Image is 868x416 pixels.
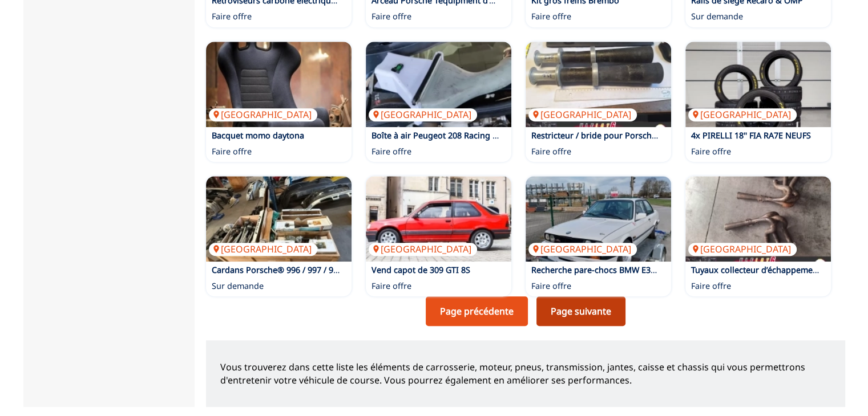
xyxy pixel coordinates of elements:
[526,176,671,262] a: Recherche pare-chocs BMW E30 phase 2 idem[GEOGRAPHIC_DATA]
[366,176,511,262] a: Vend capot de 309 GTI 8S[GEOGRAPHIC_DATA]
[366,176,511,262] img: Vend capot de 309 GTI 8S
[212,280,264,292] p: Sur demande
[691,130,811,141] a: 4x PIRELLI 18'' FIA RA7E NEUFS
[369,108,477,121] p: [GEOGRAPHIC_DATA]
[531,146,571,157] p: Faire offre
[209,108,317,121] p: [GEOGRAPHIC_DATA]
[526,42,671,127] img: Restricteur / bride pour Porsche 996 RSR
[220,361,831,386] p: Vous trouverez dans cette liste les éléments de carrosserie, moteur, pneus, transmission, jantes,...
[526,176,671,262] img: Recherche pare-chocs BMW E30 phase 2 idem
[212,11,252,22] p: Faire offre
[212,146,252,157] p: Faire offre
[206,42,352,127] img: Bacquet momo daytona
[526,42,671,127] a: Restricteur / bride pour Porsche 996 RSR[GEOGRAPHIC_DATA]
[366,42,511,127] img: Boîte à air Peugeot 208 Racing Cup
[372,146,411,157] p: Faire offre
[685,42,831,127] img: 4x PIRELLI 18'' FIA RA7E NEUFS
[366,42,511,127] a: Boîte à air Peugeot 208 Racing Cup[GEOGRAPHIC_DATA]
[531,130,689,141] a: Restricteur / bride pour Porsche 996 RSR
[372,130,508,141] a: Boîte à air Peugeot 208 Racing Cup
[691,280,731,292] p: Faire offre
[685,176,831,262] img: Tuyaux collecteur d’échappement Porsche 996 GT3 R / RS / RSR & Carrera Cup
[528,108,637,121] p: [GEOGRAPHIC_DATA]
[372,264,470,275] a: Vend capot de 309 GTI 8S
[685,42,831,127] a: 4x PIRELLI 18'' FIA RA7E NEUFS[GEOGRAPHIC_DATA]
[369,243,477,255] p: [GEOGRAPHIC_DATA]
[531,11,571,22] p: Faire offre
[531,264,709,275] a: Recherche pare-chocs BMW E30 phase 2 idem
[206,176,352,262] a: Cardans Porsche® 996 / 997 / 991 – GT3 / CUP / R / RSR[GEOGRAPHIC_DATA]
[206,176,352,262] img: Cardans Porsche® 996 / 997 / 991 – GT3 / CUP / R / RSR
[372,11,411,22] p: Faire offre
[691,11,743,22] p: Sur demande
[372,280,411,292] p: Faire offre
[688,243,797,255] p: [GEOGRAPHIC_DATA]
[209,243,317,255] p: [GEOGRAPHIC_DATA]
[206,42,352,127] a: Bacquet momo daytona[GEOGRAPHIC_DATA]
[426,296,528,326] a: Page précédente
[688,108,797,121] p: [GEOGRAPHIC_DATA]
[685,176,831,262] a: Tuyaux collecteur d’échappement Porsche 996 GT3 R / RS / RSR & Carrera Cup[GEOGRAPHIC_DATA]
[212,130,304,141] a: Bacquet momo daytona
[212,264,425,275] a: Cardans Porsche® 996 / 997 / 991 – GT3 / CUP / R / RSR
[691,146,731,157] p: Faire offre
[528,243,637,255] p: [GEOGRAPHIC_DATA]
[536,296,625,326] a: Page suivante
[531,280,571,292] p: Faire offre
